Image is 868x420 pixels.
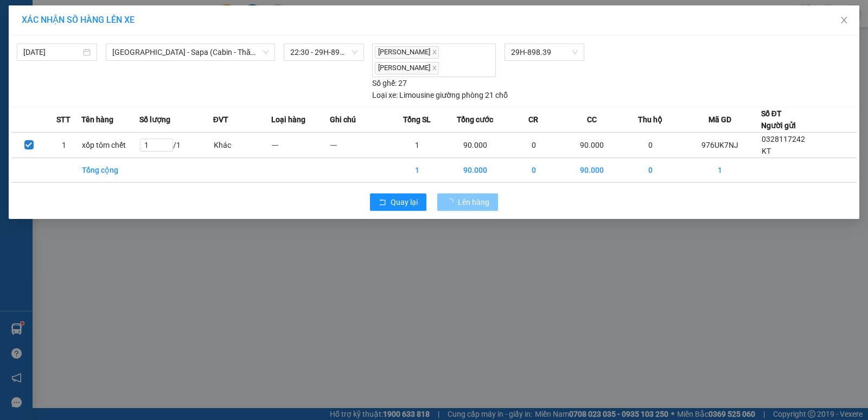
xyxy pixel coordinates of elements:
span: ĐVT [213,114,228,126]
span: close [432,65,437,71]
input: 12/10/2025 [23,46,81,58]
span: Ghi chú [330,114,356,126]
h2: 976UK7NJ [6,63,87,81]
button: Close [829,5,859,36]
td: 0 [621,158,679,182]
td: 1 [46,132,81,158]
span: CR [528,114,538,126]
span: Quay lại [391,196,418,208]
span: Số ghế: [372,77,397,89]
span: Loại xe: [372,89,398,101]
button: Lên hàng [437,193,498,211]
td: 0 [505,158,563,182]
img: logo.jpg [6,9,60,63]
span: Tổng SL [403,114,431,126]
td: 0 [621,132,679,158]
span: 22:30 - 29H-898.39 [290,44,358,60]
span: Số lượng [139,114,170,126]
h2: VP Nhận: Văn phòng Phố Lu [57,63,262,131]
span: KT [762,147,771,155]
div: Số ĐT Người gửi [761,108,796,131]
td: 1 [679,158,761,182]
span: Lên hàng [458,196,489,208]
td: 90.000 [563,132,621,158]
span: close [432,49,437,55]
span: Tên hàng [81,114,113,126]
span: CC [587,114,597,126]
span: loading [446,198,458,206]
td: --- [271,132,329,158]
td: 90.000 [446,158,505,182]
b: [DOMAIN_NAME] [145,9,262,27]
span: Mã GD [709,114,731,126]
td: 976UK7NJ [679,132,761,158]
span: [PERSON_NAME] [375,62,439,74]
span: [PERSON_NAME] [375,46,439,59]
td: --- [330,132,388,158]
td: Khác [213,132,271,158]
span: Thu hộ [638,114,662,126]
td: Tổng cộng [81,158,139,182]
b: Sao Việt [66,26,132,43]
span: 29H-898.39 [511,44,578,60]
td: 1 [388,132,446,158]
div: 27 [372,77,407,89]
button: rollbackQuay lại [370,193,426,211]
span: 0328117242 [762,135,805,143]
td: / 1 [139,132,213,158]
span: Hà Nội - Sapa (Cabin - Thăng Long) [112,44,269,60]
span: down [263,49,269,55]
td: 1 [388,158,446,182]
td: xốp tôm chết [81,132,139,158]
span: rollback [379,198,386,207]
span: Tổng cước [457,114,493,126]
td: 90.000 [563,158,621,182]
span: close [840,16,848,24]
span: Loại hàng [271,114,305,126]
div: Limousine giường phòng 21 chỗ [372,89,508,101]
td: 90.000 [446,132,505,158]
span: XÁC NHẬN SỐ HÀNG LÊN XE [22,15,135,25]
span: STT [56,114,71,126]
td: 0 [505,132,563,158]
